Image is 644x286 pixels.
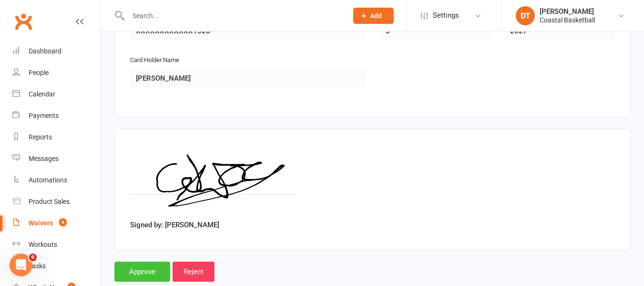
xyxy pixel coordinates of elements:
a: Waivers 9 [12,212,101,234]
a: Workouts [12,234,101,255]
a: Messages [12,148,101,169]
span: 9 [59,218,67,226]
div: Waivers [29,219,53,227]
input: Search... [125,9,341,22]
input: Approve [114,262,170,282]
div: Coastal Basketball [540,16,595,24]
span: Add [370,12,382,20]
div: Payments [29,112,59,119]
a: Automations [12,169,101,191]
a: People [12,62,101,84]
span: Settings [433,5,459,26]
div: DT [516,6,535,25]
a: Calendar [12,84,101,105]
iframe: Intercom live chat [10,254,32,276]
div: Product Sales [29,198,70,205]
a: Reports [12,127,101,148]
div: Dashboard [29,47,61,55]
input: Reject [173,262,215,282]
div: Messages [29,155,59,162]
a: Dashboard [12,41,101,62]
a: Product Sales [12,191,101,212]
div: Automations [29,176,67,184]
img: image1757833468.png [130,144,297,216]
a: Clubworx [11,10,35,33]
div: [PERSON_NAME] [540,7,595,16]
div: Calendar [29,90,55,98]
a: Payments [12,105,101,127]
div: People [29,69,49,76]
span: 6 [29,254,37,261]
div: Reports [29,133,52,141]
a: Tasks [12,255,101,277]
div: Tasks [29,262,46,270]
div: Workouts [29,241,57,248]
label: Signed by: [PERSON_NAME] [130,219,219,231]
label: Card Holder Name [130,55,179,65]
button: Add [353,8,394,24]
